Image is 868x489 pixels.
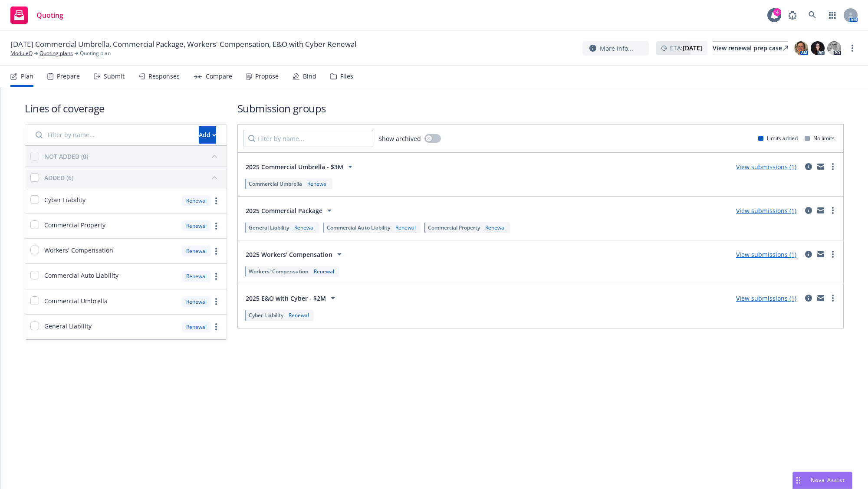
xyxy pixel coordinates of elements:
[211,271,221,282] a: more
[182,271,211,282] div: Renewal
[7,3,67,27] a: Quoting
[804,7,821,24] a: Search
[249,268,309,275] span: Workers' Compensation
[340,73,353,80] div: Files
[211,221,221,231] a: more
[428,224,480,231] span: Commercial Property
[10,39,356,49] span: [DATE] Commercial Umbrella, Commercial Package, Workers' Compensation, E&O with Cyber Renewal
[243,130,373,147] input: Filter by name...
[30,126,194,144] input: Filter by name...
[828,249,838,259] a: more
[25,101,227,115] h1: Lines of coverage
[44,271,118,280] span: Commercial Auto Liability
[39,49,73,57] a: Quoting plans
[44,322,92,331] span: General Liability
[255,73,279,80] div: Propose
[394,224,418,231] div: Renewal
[199,126,216,144] button: Add
[811,476,845,484] span: Nova Assist
[44,149,221,163] button: NOT ADDED (0)
[44,220,105,230] span: Commercial Property
[736,250,796,259] a: View submissions (1)
[828,161,838,172] a: more
[847,43,858,53] a: more
[249,224,289,231] span: General Liability
[211,196,221,206] a: more
[211,246,221,256] a: more
[792,472,852,489] button: Nova Assist
[57,73,80,80] div: Prepare
[312,268,336,275] div: Renewal
[246,294,326,303] span: 2025 E&O with Cyber - $2M
[805,135,835,142] div: No limits
[211,296,221,307] a: more
[293,224,316,231] div: Renewal
[104,73,125,80] div: Submit
[80,49,111,57] span: Quoting plan
[773,8,781,16] div: 4
[182,195,211,206] div: Renewal
[182,322,211,332] div: Renewal
[249,312,283,319] span: Cyber Liability
[828,205,838,216] a: more
[44,152,88,161] div: NOT ADDED (0)
[249,180,302,187] span: Commercial Umbrella
[784,7,801,24] a: Report a Bug
[327,224,390,231] span: Commercial Auto Liability
[803,249,814,259] a: circleInformation
[378,134,421,143] span: Show archived
[246,250,332,259] span: 2025 Workers' Compensation
[303,73,316,80] div: Bind
[670,43,702,53] span: ETA :
[803,293,814,303] a: circleInformation
[824,7,841,24] a: Switch app
[148,73,180,80] div: Responses
[827,41,841,55] img: photo
[736,163,796,171] a: View submissions (1)
[44,296,108,305] span: Commercial Umbrella
[683,44,702,52] strong: [DATE]
[600,44,633,53] span: More info...
[736,294,796,302] a: View submissions (1)
[182,296,211,307] div: Renewal
[815,249,826,259] a: mail
[182,220,211,231] div: Renewal
[287,312,311,319] div: Renewal
[10,49,33,57] a: ModuleQ
[206,73,232,80] div: Compare
[211,322,221,332] a: more
[713,41,788,55] a: View renewal prep case
[811,41,825,55] img: photo
[736,207,796,215] a: View submissions (1)
[828,293,838,303] a: more
[36,12,63,19] span: Quoting
[44,171,221,184] button: ADDED (6)
[243,158,358,175] button: 2025 Commercial Umbrella - $3M
[243,202,337,219] button: 2025 Commercial Package
[793,472,804,489] div: Drag to move
[713,42,788,55] div: View renewal prep case
[483,224,507,231] div: Renewal
[243,246,347,263] button: 2025 Workers' Compensation
[803,161,814,172] a: circleInformation
[243,289,341,307] button: 2025 E&O with Cyber - $2M
[44,195,85,204] span: Cyber Liability
[182,246,211,256] div: Renewal
[246,206,322,215] span: 2025 Commercial Package
[21,73,33,80] div: Plan
[815,293,826,303] a: mail
[582,41,649,56] button: More info...
[246,162,343,171] span: 2025 Commercial Umbrella - $3M
[44,173,73,182] div: ADDED (6)
[815,205,826,216] a: mail
[815,161,826,172] a: mail
[794,41,808,55] img: photo
[758,135,798,142] div: Limits added
[803,205,814,216] a: circleInformation
[237,101,844,115] h1: Submission groups
[306,180,329,187] div: Renewal
[44,246,113,255] span: Workers' Compensation
[199,127,216,143] div: Add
